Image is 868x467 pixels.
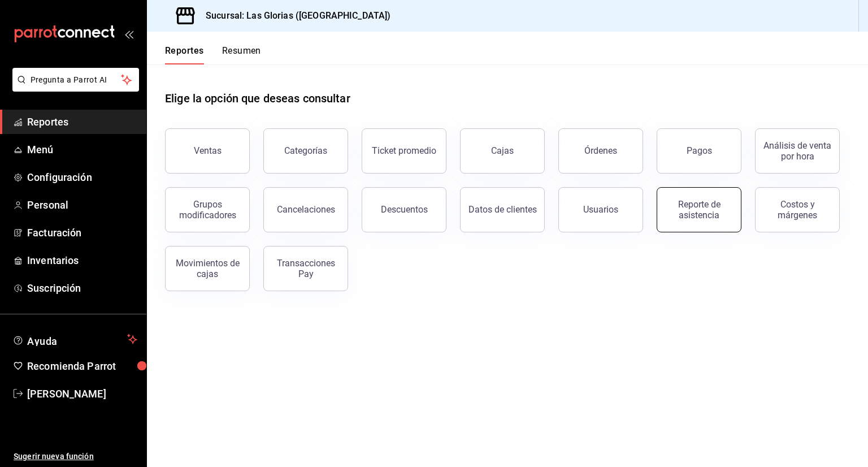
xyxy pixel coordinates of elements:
[558,187,643,232] button: Usuarios
[664,199,734,220] div: Reporte de asistencia
[172,199,242,220] div: Grupos modificadores
[755,187,840,232] button: Costos y márgenes
[172,258,242,279] div: Movimientos de cajas
[277,204,335,215] div: Cancelaciones
[762,140,832,162] div: Análisis de venta por hora
[362,128,446,174] button: Ticket promedio
[27,253,137,268] span: Inventarios
[27,225,137,240] span: Facturación
[381,204,428,215] div: Descuentos
[27,332,123,346] span: Ayuda
[27,386,137,401] span: [PERSON_NAME]
[14,451,137,462] span: Sugerir nueva función
[583,204,618,215] div: Usuarios
[194,145,222,156] div: Ventas
[362,187,446,232] button: Descuentos
[460,187,545,232] button: Datos de clientes
[27,142,137,157] span: Menú
[372,145,436,156] div: Ticket promedio
[27,358,137,374] span: Recomienda Parrot
[165,128,250,174] button: Ventas
[271,258,341,279] div: Transacciones Pay
[165,187,250,232] button: Grupos modificadores
[584,145,617,156] div: Órdenes
[31,74,121,86] span: Pregunta a Parrot AI
[284,145,327,156] div: Categorías
[165,45,261,64] div: navigation tabs
[165,90,350,107] h1: Elige la opción que deseas consultar
[27,170,137,185] span: Configuración
[263,187,348,232] button: Cancelaciones
[491,145,514,156] div: Cajas
[468,204,537,215] div: Datos de clientes
[657,128,741,174] button: Pagos
[263,128,348,174] button: Categorías
[222,45,261,64] button: Resumen
[263,246,348,291] button: Transacciones Pay
[27,114,137,129] span: Reportes
[124,29,133,38] button: open_drawer_menu
[460,128,545,174] button: Cajas
[27,280,137,296] span: Suscripción
[8,82,139,94] a: Pregunta a Parrot AI
[165,45,204,64] button: Reportes
[27,197,137,213] span: Personal
[12,68,139,92] button: Pregunta a Parrot AI
[558,128,643,174] button: Órdenes
[755,128,840,174] button: Análisis de venta por hora
[687,145,712,156] div: Pagos
[197,9,390,23] h3: Sucursal: Las Glorias ([GEOGRAPHIC_DATA])
[657,187,741,232] button: Reporte de asistencia
[762,199,832,220] div: Costos y márgenes
[165,246,250,291] button: Movimientos de cajas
